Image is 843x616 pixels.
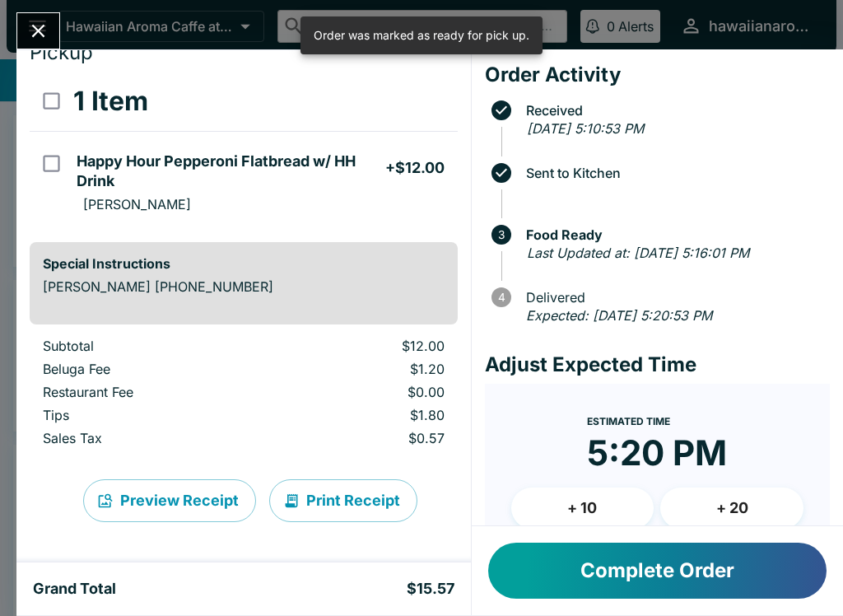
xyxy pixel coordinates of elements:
p: Subtotal [43,338,260,354]
button: Complete Order [488,543,827,599]
p: $12.00 [286,338,445,354]
p: Sales Tax [43,430,260,446]
p: [PERSON_NAME] [PHONE_NUMBER] [43,278,445,295]
p: $0.00 [286,384,445,400]
p: Tips [43,407,260,423]
button: Print Receipt [269,479,417,522]
span: Food Ready [518,227,830,242]
p: Beluga Fee [43,361,260,377]
span: Delivered [518,290,830,305]
div: Order was marked as ready for pick up. [314,21,529,49]
text: 3 [498,228,505,241]
h5: + $12.00 [385,158,445,178]
text: 4 [497,291,505,304]
button: Close [17,13,59,49]
time: 5:20 PM [587,432,727,474]
span: Sent to Kitchen [518,166,830,180]
button: + 10 [511,488,654,529]
span: Estimated Time [587,415,670,427]
button: + 20 [660,488,803,529]
h6: Special Instructions [43,255,445,272]
p: $0.57 [286,430,445,446]
h5: Happy Hour Pepperoni Flatbread w/ HH Drink [77,152,384,191]
p: [PERSON_NAME] [83,196,191,212]
h4: Order Activity [485,63,830,87]
table: orders table [30,338,458,453]
p: $1.20 [286,361,445,377]
em: [DATE] 5:10:53 PM [527,120,644,137]
p: $1.80 [286,407,445,423]
em: Last Updated at: [DATE] 5:16:01 PM [527,245,749,261]
button: Preview Receipt [83,479,256,522]
span: Received [518,103,830,118]
h5: $15.57 [407,579,454,599]
p: Restaurant Fee [43,384,260,400]
span: Pickup [30,40,93,64]
em: Expected: [DATE] 5:20:53 PM [526,307,712,324]
table: orders table [30,72,458,229]
h5: Grand Total [33,579,116,599]
h3: 1 Item [73,85,148,118]
h4: Adjust Expected Time [485,352,830,377]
